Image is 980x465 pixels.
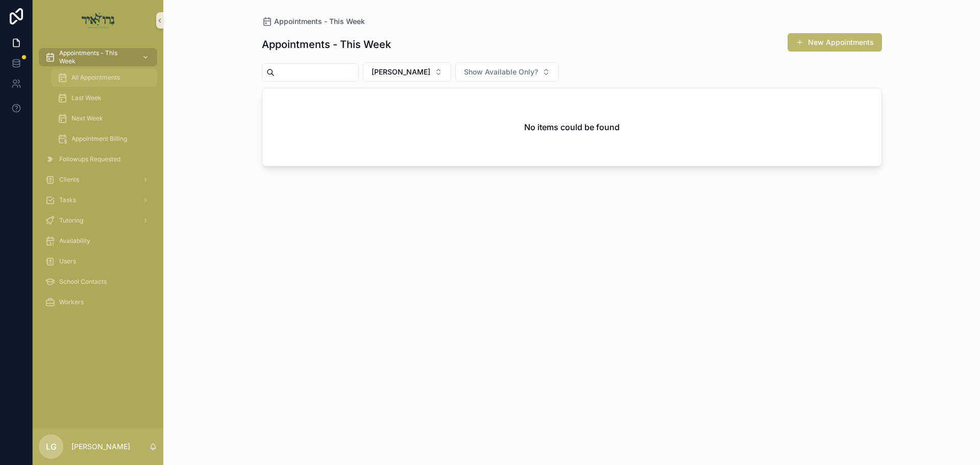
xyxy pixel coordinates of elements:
span: Next Week [71,114,103,123]
span: Followups Requested [59,155,120,163]
a: Clients [39,170,157,189]
span: Tutoring [59,216,83,225]
span: Availability [59,237,90,245]
a: Appointments - This Week [262,16,365,27]
span: Clients [59,176,79,184]
a: Workers [39,293,157,311]
a: School Contacts [39,273,157,291]
a: All Appointments [51,68,157,87]
span: Show Available Only? [464,67,538,77]
p: [PERSON_NAME] [71,442,130,452]
a: Followups Requested [39,150,157,168]
span: Appointments - This Week [59,49,134,65]
button: Select Button [455,62,559,82]
button: Select Button [363,62,451,82]
span: School Contacts [59,278,107,286]
a: Appointment Billing [51,130,157,148]
a: Next Week [51,109,157,128]
button: New Appointments [788,33,882,52]
a: Users [39,252,157,271]
img: App logo [82,12,115,29]
a: Availability [39,232,157,250]
div: scrollable content [33,41,163,325]
h2: No items could be found [524,121,620,133]
span: [PERSON_NAME] [372,67,430,77]
a: Tutoring [39,211,157,230]
a: Last Week [51,89,157,107]
span: Users [59,257,76,265]
h1: Appointments - This Week [262,37,391,52]
a: Appointments - This Week [39,48,157,66]
span: Tasks [59,196,76,204]
span: All Appointments [71,74,120,82]
a: Tasks [39,191,157,209]
span: LG [46,440,57,453]
span: Workers [59,298,84,306]
span: Appointment Billing [71,135,127,143]
span: Last Week [71,94,102,102]
span: Appointments - This Week [274,16,365,27]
